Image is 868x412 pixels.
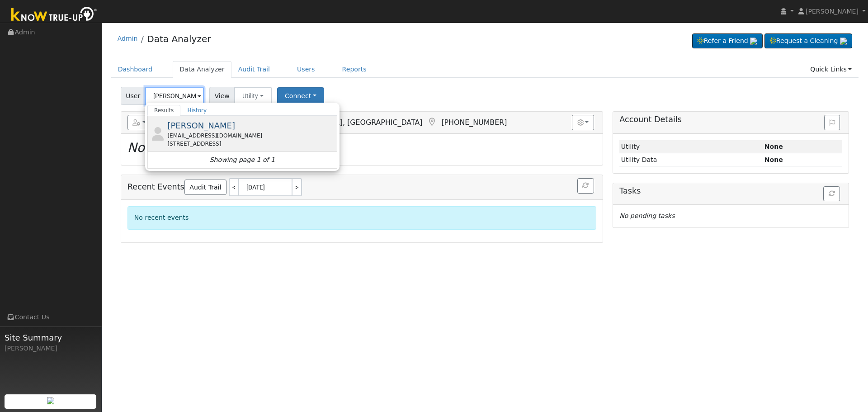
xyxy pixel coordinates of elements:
[764,143,783,150] strong: ID: null, authorized: None
[184,180,226,195] a: Audit Trail
[335,61,373,78] a: Reports
[427,118,437,127] a: Map
[47,397,54,404] img: retrieve
[209,87,235,105] span: View
[764,156,783,163] strong: None
[127,206,596,229] div: No recent events
[147,33,211,44] a: Data Analyzer
[750,38,757,45] img: retrieve
[229,178,238,196] a: <
[268,118,423,127] span: [GEOGRAPHIC_DATA], [GEOGRAPHIC_DATA]
[145,87,204,105] input: Select a User
[292,178,302,196] a: >
[234,87,272,105] button: Utility
[823,186,840,202] button: Refresh
[824,115,840,130] button: Issue History
[577,178,594,194] button: Refresh
[180,105,213,116] a: History
[840,38,847,45] img: retrieve
[147,105,181,116] a: Results
[173,61,231,78] a: Data Analyzer
[118,35,138,42] a: Admin
[167,140,335,148] div: [STREET_ADDRESS]
[619,140,763,153] td: Utility
[167,121,235,130] span: [PERSON_NAME]
[441,118,507,127] span: [PHONE_NUMBER]
[5,331,97,344] span: Site Summary
[127,140,260,155] i: No Utility connection
[803,61,859,78] a: Quick Links
[111,61,160,78] a: Dashboard
[127,178,596,196] h5: Recent Events
[806,8,859,15] span: [PERSON_NAME]
[692,33,763,49] a: Refer a Friend
[290,61,322,78] a: Users
[167,132,335,140] div: [EMAIL_ADDRESS][DOMAIN_NAME]
[5,344,97,353] div: [PERSON_NAME]
[764,33,852,49] a: Request a Cleaning
[277,87,324,105] button: Connect
[619,186,842,196] h5: Tasks
[7,5,102,25] img: Know True-Up
[619,115,842,124] h5: Account Details
[210,155,275,165] i: Showing page 1 of 1
[231,61,277,78] a: Audit Trail
[619,212,675,219] i: No pending tasks
[121,87,146,105] span: User
[619,153,763,166] td: Utility Data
